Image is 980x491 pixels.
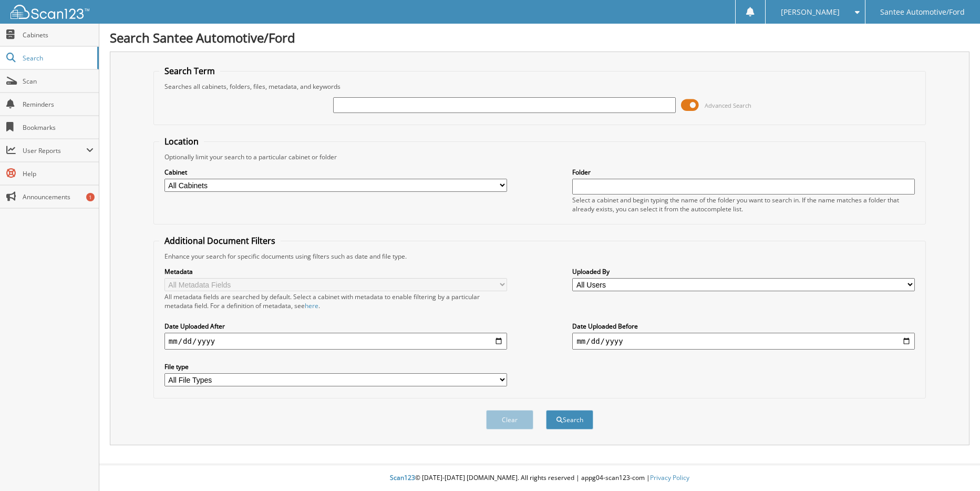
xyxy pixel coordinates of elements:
h1: Search Santee Automotive/Ford [110,29,969,46]
iframe: Chat Widget [927,441,980,491]
span: [PERSON_NAME] [781,9,840,15]
input: end [572,333,915,350]
div: All metadata fields are searched by default. Select a cabinet with metadata to enable filtering b... [164,292,507,310]
label: Date Uploaded Before [572,322,915,331]
div: Enhance your search for specific documents using filters such as date and file type. [159,252,920,261]
span: Bookmarks [23,123,94,132]
span: Announcements [23,192,94,201]
div: Select a cabinet and begin typing the name of the folder you want to search in. If the name match... [572,196,915,213]
a: here [305,301,318,310]
legend: Additional Document Filters [159,235,281,247]
label: File type [164,362,507,371]
span: User Reports [23,146,86,155]
label: Folder [572,168,915,177]
label: Metadata [164,267,507,276]
div: © [DATE]-[DATE] [DOMAIN_NAME]. All rights reserved | appg04-scan123-com | [99,465,980,491]
div: 1 [86,193,95,201]
span: Advanced Search [705,101,751,109]
img: scan123-logo-white.svg [11,5,89,19]
a: Privacy Policy [650,473,689,482]
legend: Search Term [159,65,220,77]
label: Uploaded By [572,267,915,276]
span: Cabinets [23,30,94,39]
legend: Location [159,136,204,147]
div: Optionally limit your search to a particular cabinet or folder [159,152,920,161]
span: Santee Automotive/Ford [880,9,965,15]
span: Scan123 [390,473,415,482]
button: Search [546,410,593,429]
label: Date Uploaded After [164,322,507,331]
input: start [164,333,507,350]
span: Reminders [23,100,94,109]
label: Cabinet [164,168,507,177]
span: Help [23,169,94,178]
span: Search [23,54,92,63]
span: Scan [23,77,94,86]
button: Clear [486,410,533,429]
div: Searches all cabinets, folders, files, metadata, and keywords [159,82,920,91]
